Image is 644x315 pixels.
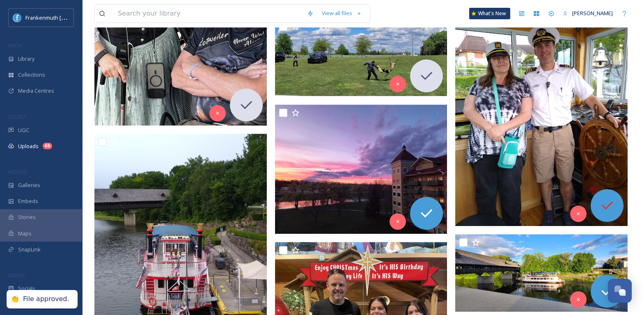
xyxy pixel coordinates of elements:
[18,55,34,63] span: Library
[18,285,35,292] span: Socials
[23,295,69,304] div: File approved.
[18,197,38,205] span: Embeds
[18,71,45,79] span: Collections
[25,14,87,21] span: Frankenmuth [US_STATE]
[18,230,32,237] span: Maps
[318,5,366,21] a: View all files
[275,105,447,234] img: ext_1756940192.546113_ccraft1967@yahoo.com-inbound2818571326326759221.jpg
[559,5,617,21] a: [PERSON_NAME]
[572,9,613,17] span: [PERSON_NAME]
[8,114,26,120] span: COLLECT
[455,234,628,312] img: ext_1756945001.467359_suzannamignogna@yahoo.com-inbound5386792648586597060.jpg
[469,8,510,19] a: What's New
[11,295,19,304] div: 👏
[8,272,25,278] span: SOCIALS
[608,279,632,303] button: Open Chat
[18,87,54,95] span: Media Centres
[18,142,39,150] span: Uploads
[114,5,303,23] input: Search your library
[43,143,52,149] div: 66
[8,42,23,48] span: MEDIA
[13,14,21,22] img: Social%20Media%20PFP%202025.jpg
[18,213,36,221] span: Stories
[18,181,40,189] span: Galleries
[8,169,27,175] span: WIDGETS
[18,246,41,253] span: SnapLink
[18,126,29,134] span: UGC
[275,18,447,96] img: ext_1756944993.283655_suzannamignogna@yahoo.com-inbound147897056614378140.jpg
